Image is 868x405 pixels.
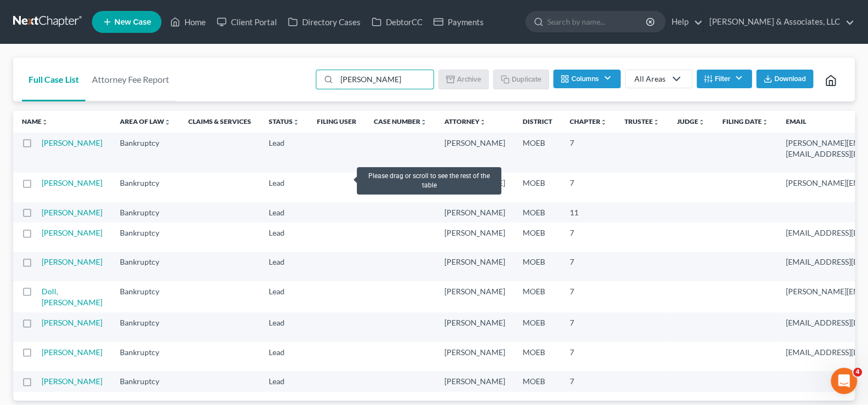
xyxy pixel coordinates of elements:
a: [PERSON_NAME] [42,257,102,266]
i: unfold_more [698,119,705,126]
td: 7 [561,223,616,252]
a: Doll, [PERSON_NAME] [42,287,102,307]
td: [PERSON_NAME] [436,312,514,341]
td: MOEB [514,223,561,252]
span: 4 [853,368,862,377]
button: Download [756,70,813,88]
td: MOEB [514,281,561,312]
a: Home [165,12,211,32]
i: unfold_more [762,119,768,126]
i: unfold_more [293,119,299,126]
a: Statusunfold_more [269,117,299,126]
td: MOEB [514,371,561,391]
td: Lead [260,281,308,312]
td: 11 [561,202,616,223]
i: unfold_more [653,119,659,126]
td: Lead [260,342,308,371]
td: [PERSON_NAME] [436,252,514,281]
a: Filing Dateunfold_more [722,117,768,126]
button: Columns [553,70,620,88]
td: [PERSON_NAME] [436,281,514,312]
a: Judgeunfold_more [677,117,705,126]
a: Trusteeunfold_more [624,117,659,126]
td: Lead [260,371,308,391]
td: 7 [561,371,616,391]
a: Case Numberunfold_more [374,117,427,126]
iframe: Intercom live chat [831,368,857,394]
th: Filing User [308,111,365,133]
a: [PERSON_NAME] [42,138,102,147]
a: [PERSON_NAME] & Associates, LLC [704,12,854,32]
a: Attorneyunfold_more [444,117,486,126]
a: Client Portal [211,12,282,32]
td: [PERSON_NAME] [436,223,514,252]
input: Search by name... [337,70,433,89]
td: Bankruptcy [111,252,180,281]
th: District [514,111,561,133]
i: unfold_more [420,119,427,126]
td: Bankruptcy [111,371,180,391]
td: 7 [561,133,616,173]
td: Lead [260,312,308,341]
i: unfold_more [600,119,607,126]
span: Download [774,75,806,83]
td: Lead [260,223,308,252]
input: Search by name... [547,12,647,32]
a: DebtorCC [366,12,428,32]
a: Nameunfold_more [22,117,48,126]
a: [PERSON_NAME] [42,318,102,327]
a: Directory Cases [282,12,366,32]
td: [PERSON_NAME] [436,342,514,371]
a: [PERSON_NAME] [42,178,102,187]
td: Lead [260,133,308,173]
div: All Areas [634,73,666,84]
td: Bankruptcy [111,281,180,312]
td: 7 [561,173,616,202]
i: unfold_more [42,119,48,126]
a: Area of Lawunfold_more [120,117,171,126]
a: [PERSON_NAME] [42,228,102,237]
td: Lead [260,202,308,223]
a: [PERSON_NAME] [42,377,102,386]
td: MOEB [514,312,561,341]
a: [PERSON_NAME] [42,347,102,357]
td: MOEB [514,173,561,202]
td: 7 [561,312,616,341]
i: unfold_more [479,119,486,126]
td: Bankruptcy [111,133,180,173]
td: [PERSON_NAME] [436,371,514,391]
td: 7 [561,281,616,312]
td: Bankruptcy [111,173,180,202]
td: Bankruptcy [111,223,180,252]
td: [PERSON_NAME] [436,133,514,173]
td: Lead [260,252,308,281]
i: unfold_more [164,119,171,126]
a: Help [666,12,703,32]
td: MOEB [514,133,561,173]
td: Bankruptcy [111,342,180,371]
a: Full Case List [22,58,85,101]
a: Chapterunfold_more [570,117,607,126]
td: Bankruptcy [111,202,180,223]
td: Lead [260,173,308,202]
a: Payments [428,12,489,32]
button: Filter [697,70,752,88]
td: 7 [561,342,616,371]
td: [PERSON_NAME] [436,202,514,223]
td: MOEB [514,252,561,281]
td: MOEB [514,342,561,371]
td: MOEB [514,202,561,223]
a: Attorney Fee Report [85,58,176,101]
div: Please drag or scroll to see the rest of the table [357,167,501,195]
span: New Case [114,18,151,26]
th: Claims & Services [180,111,260,133]
a: [PERSON_NAME] [42,208,102,217]
td: Bankruptcy [111,312,180,341]
td: 7 [561,252,616,281]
